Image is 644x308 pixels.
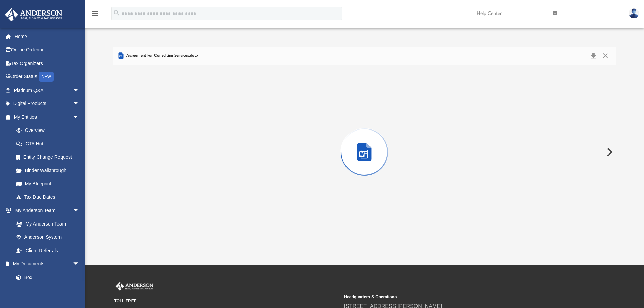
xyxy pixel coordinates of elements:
a: Tax Organizers [5,56,90,70]
a: Digital Productsarrow_drop_down [5,97,90,111]
i: search [113,9,120,17]
a: Entity Change Request [9,150,90,164]
a: Order StatusNEW [5,70,90,84]
a: Anderson System [9,231,86,244]
span: arrow_drop_down [73,110,86,124]
a: Home [5,30,90,43]
a: Box [9,270,83,284]
img: User Pic [629,8,639,18]
div: Preview [113,47,616,239]
a: Client Referrals [9,244,86,257]
i: menu [91,9,99,18]
a: My Entitiesarrow_drop_down [5,110,90,124]
span: arrow_drop_down [73,257,86,271]
button: Close [599,51,612,61]
a: CTA Hub [9,137,90,150]
a: My Documentsarrow_drop_down [5,257,86,271]
a: Platinum Q&Aarrow_drop_down [5,84,90,97]
a: Online Ordering [5,43,90,57]
a: menu [91,13,99,18]
img: Anderson Advisors Platinum Portal [114,282,155,291]
span: arrow_drop_down [73,204,86,218]
a: Overview [9,124,90,137]
a: Meeting Minutes [9,284,86,298]
a: Tax Due Dates [9,190,90,204]
button: Next File [601,143,616,162]
a: My Anderson Team [9,217,83,231]
img: Anderson Advisors Platinum Portal [3,8,64,21]
span: arrow_drop_down [73,84,86,97]
div: NEW [39,72,54,82]
span: Agreement For Consulting Services.docx [125,53,198,59]
button: Download [587,51,599,61]
small: TOLL FREE [114,298,339,304]
span: arrow_drop_down [73,97,86,111]
small: Headquarters & Operations [344,294,569,300]
a: My Blueprint [9,177,86,191]
a: Binder Walkthrough [9,164,90,177]
a: My Anderson Teamarrow_drop_down [5,204,86,217]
